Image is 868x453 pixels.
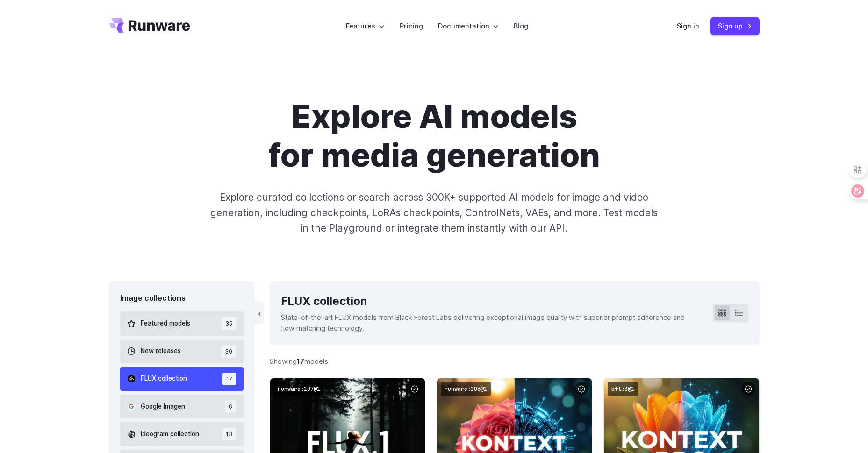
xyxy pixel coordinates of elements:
[206,190,661,236] p: Explore curated collections or search across 300K+ supported AI models for image and video genera...
[174,97,695,175] h1: Explore AI models for media generation
[514,21,528,31] a: Blog
[120,311,244,335] button: Featured models 35
[346,21,385,31] label: Features
[120,367,244,391] button: FLUX collection 17
[222,428,236,440] span: 13
[120,395,244,418] button: Google Imagen 6
[141,346,181,356] span: New releases
[400,21,423,31] a: Pricing
[270,356,328,367] div: Showing models
[221,345,236,358] span: 30
[222,373,236,385] span: 17
[274,382,324,396] code: runware:107@1
[120,292,244,304] div: Image collections
[120,422,244,446] button: Ideogram collection 13
[441,382,491,396] code: runware:106@1
[225,400,236,413] span: 6
[141,402,185,412] span: Google Imagen
[710,17,760,35] a: Sign up
[677,21,699,31] a: Sign in
[255,302,264,324] button: ‹
[281,292,697,310] div: FLUX collection
[438,21,499,31] label: Documentation
[141,319,190,329] span: Featured models
[141,429,199,439] span: Ideogram collection
[120,340,244,363] button: New releases 30
[222,317,236,330] span: 35
[109,18,190,33] a: Go to /
[608,382,638,396] code: bfl:3@1
[281,312,697,333] p: State-of-the-art FLUX models from Black Forest Labs delivering exceptional image quality with sup...
[297,357,304,365] strong: 17
[141,374,187,384] span: FLUX collection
